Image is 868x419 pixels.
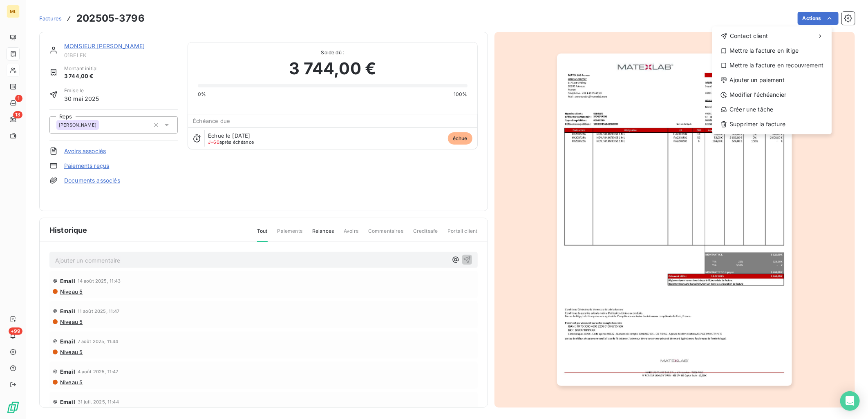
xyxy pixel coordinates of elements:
[716,103,828,116] div: Créer une tâche
[712,26,832,134] div: Actions
[716,74,828,87] div: Ajouter un paiement
[716,59,828,72] div: Mettre la facture en recouvrement
[716,118,828,131] div: Supprimer la facture
[716,88,828,101] div: Modifier l’échéancier
[730,32,768,40] span: Contact client
[716,44,828,57] div: Mettre la facture en litige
